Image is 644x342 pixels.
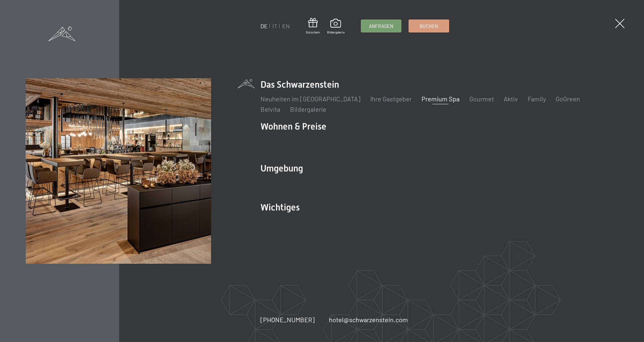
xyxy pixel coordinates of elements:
a: Anfragen [361,20,401,32]
span: Anfragen [369,23,393,30]
img: Wellnesshotel Südtirol SCHWARZENSTEIN - Wellnessurlaub in den Alpen, Wandern und Wellness [26,78,211,264]
a: GoGreen [556,95,580,103]
a: Gourmet [469,95,494,103]
a: Gutschein [306,18,320,34]
a: Bildergalerie [327,19,345,34]
a: hotel@schwarzenstein.com [329,315,408,324]
a: Buchen [409,20,449,32]
span: Gutschein [306,30,320,34]
span: [PHONE_NUMBER] [260,316,315,323]
a: DE [260,22,268,30]
a: Belvita [260,105,280,113]
a: Ihre Gastgeber [370,95,412,103]
a: Bildergalerie [290,105,326,113]
span: Bildergalerie [327,30,345,34]
a: IT [272,22,277,30]
span: Buchen [420,23,438,30]
a: Family [528,95,546,103]
a: Aktiv [504,95,518,103]
a: [PHONE_NUMBER] [260,315,315,324]
a: Neuheiten im [GEOGRAPHIC_DATA] [260,95,360,103]
a: EN [282,22,290,30]
a: Premium Spa [422,95,460,103]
